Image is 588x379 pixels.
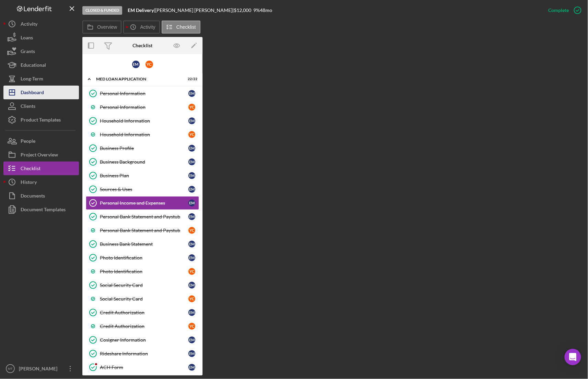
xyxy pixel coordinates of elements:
[188,200,195,206] div: E M
[3,31,79,45] button: Loans
[146,61,153,68] div: Y C
[100,118,188,124] div: Household Information
[21,113,61,128] div: Product Templates
[188,145,195,152] div: E M
[86,333,199,347] a: Cosigner InformationEM
[21,99,35,115] div: Clients
[100,269,188,274] div: Photo Identification
[100,91,188,96] div: Personal Information
[565,349,581,365] div: Open Intercom Messenger
[188,254,195,261] div: E M
[3,134,79,148] button: People
[21,148,58,163] div: Project Overview
[3,72,79,86] button: Long-Term
[82,21,122,34] button: Overview
[100,255,188,261] div: Photo Identification
[21,86,44,101] div: Dashboard
[3,113,79,127] a: Product Templates
[188,90,195,97] div: E M
[86,141,199,155] a: Business ProfileEM
[86,265,199,278] a: Photo IdentificationYC
[188,309,195,316] div: E M
[100,146,188,151] div: Business Profile
[86,169,199,182] a: Business PlanEM
[86,210,199,224] a: Personal Bank Statement and PaystubEM
[21,17,37,33] div: Activity
[188,117,195,124] div: E M
[21,189,45,204] div: Documents
[21,175,37,191] div: History
[3,162,79,175] button: Checklist
[100,282,188,288] div: Social Security Card
[3,58,79,72] a: Educational
[100,187,188,192] div: Sources & Uses
[3,189,79,203] button: Documents
[3,99,79,113] a: Clients
[86,87,199,100] a: Personal InformationEM
[100,214,188,219] div: Personal Bank Statement and Paystub
[100,324,188,329] div: Credit Authorization
[21,162,41,177] div: Checklist
[188,323,195,330] div: Y C
[188,268,195,275] div: Y C
[100,200,188,206] div: Personal Income and Expenses
[188,337,195,343] div: E M
[188,227,195,234] div: Y C
[3,203,79,216] button: Document Templates
[86,237,199,251] a: Business Bank StatementEM
[8,367,13,371] text: MT
[86,128,199,141] a: Household InformationYC
[100,365,188,370] div: ACH Form
[86,114,199,128] a: Household InformationEM
[86,196,199,210] a: Personal Income and ExpensesEM
[162,21,200,34] button: Checklist
[132,43,152,48] div: Checklist
[86,224,199,237] a: Personal Bank Statement and PaystubYC
[21,203,66,218] div: Document Templates
[82,6,122,15] div: Closed & Funded
[3,45,79,58] button: Grants
[100,132,188,137] div: Household Information
[155,8,234,13] div: [PERSON_NAME] [PERSON_NAME] |
[188,172,195,179] div: E M
[253,8,260,13] div: 9 %
[100,337,188,343] div: Cosigner Information
[100,228,188,233] div: Personal Bank Statement and Paystub
[188,186,195,193] div: E M
[128,8,155,13] div: |
[21,58,46,74] div: Educational
[188,350,195,357] div: E M
[100,173,188,178] div: Business Plan
[100,351,188,356] div: Rideshare Information
[86,182,199,196] a: Sources & UsesEM
[100,104,188,110] div: Personal Information
[86,155,199,169] a: Business BackgroundEM
[86,347,199,361] a: Rideshare InformationEM
[140,24,155,30] label: Activity
[17,362,62,377] div: [PERSON_NAME]
[3,362,79,376] button: MT[PERSON_NAME]
[86,278,199,292] a: Social Security CardEM
[3,17,79,31] button: Activity
[234,8,253,13] div: $12,000
[3,86,79,99] button: Dashboard
[128,7,154,13] b: EM Delivery
[21,45,35,60] div: Grants
[188,295,195,302] div: Y C
[86,319,199,333] a: Credit AuthorizationYC
[100,310,188,315] div: Credit Authorization
[542,3,585,17] button: Complete
[188,104,195,111] div: Y C
[86,100,199,114] a: Personal InformationYC
[3,148,79,162] button: Project Overview
[123,21,160,34] button: Activity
